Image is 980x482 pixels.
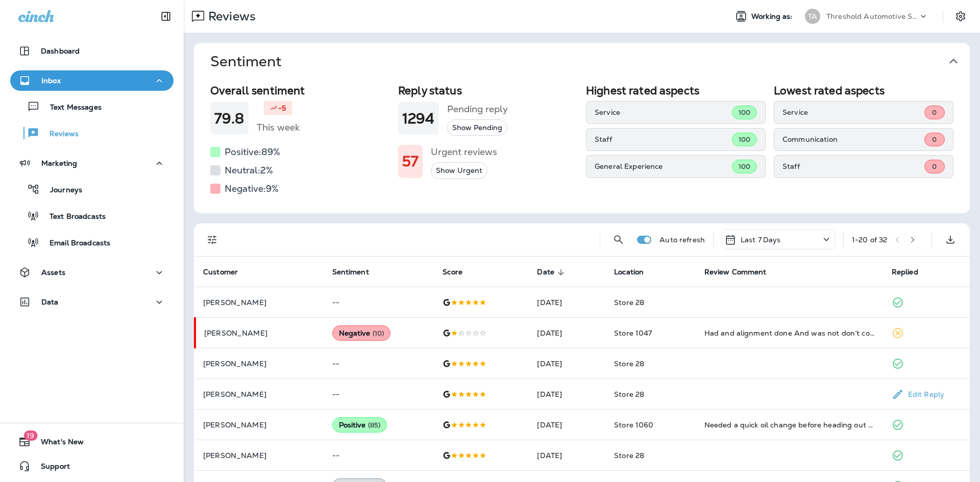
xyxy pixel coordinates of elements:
[529,287,606,318] td: [DATE]
[10,122,174,144] button: Reviews
[10,70,174,91] button: Inbox
[10,456,174,476] button: Support
[892,268,918,276] span: Replied
[940,230,961,250] button: Export as CSV
[826,12,918,20] p: Threshold Automotive Service dba Grease Monkey
[257,119,300,136] h5: This week
[608,230,629,250] button: Search Reviews
[614,359,644,368] span: Store 28
[443,268,462,276] span: Score
[203,360,316,368] p: [PERSON_NAME]
[782,162,924,170] p: Staff
[225,162,273,179] h5: Neutral: 2 %
[10,41,174,61] button: Dashboard
[932,162,937,171] span: 0
[782,108,924,116] p: Service
[951,7,970,26] button: Settings
[402,153,419,170] h1: 57
[373,329,384,338] span: ( 10 )
[203,268,238,276] span: Customer
[41,159,77,167] p: Marketing
[39,130,79,139] p: Reviews
[152,6,180,27] button: Collapse Sidebar
[529,318,606,348] td: [DATE]
[739,108,750,117] span: 100
[398,84,578,97] h2: Reply status
[892,268,932,277] span: Replied
[10,153,174,173] button: Marketing
[202,43,978,80] button: Sentiment
[10,262,174,283] button: Assets
[204,9,256,24] p: Reviews
[41,47,80,55] p: Dashboard
[774,84,953,97] h2: Lowest rated aspects
[704,268,767,276] span: Review Comment
[704,328,875,338] div: Had and alignment done And was not don’t correct and bolts were loose and because of it ruined tw...
[203,451,316,460] p: [PERSON_NAME]
[202,230,223,250] button: Filters
[614,451,644,460] span: Store 28
[614,420,653,429] span: Store 1060
[368,421,381,429] span: ( 85 )
[805,9,820,24] div: TA
[225,181,279,197] h5: Negative: 9 %
[31,462,70,474] span: Support
[40,103,102,113] p: Text Messages
[10,205,174,226] button: Text Broadcasts
[40,186,82,195] p: Journeys
[41,298,59,306] p: Data
[595,135,732,143] p: Staff
[332,325,391,341] div: Negative
[614,268,644,276] span: Location
[614,298,644,307] span: Store 28
[10,232,174,253] button: Email Broadcasts
[41,77,61,85] p: Inbox
[586,84,766,97] h2: Highest rated aspects
[324,287,435,318] td: --
[852,236,887,244] div: 1 - 20 of 32
[203,298,316,307] p: [PERSON_NAME]
[10,432,174,452] button: 19What's New
[614,268,657,277] span: Location
[659,236,705,244] p: Auto refresh
[210,84,390,97] h2: Overall sentiment
[10,292,174,312] button: Data
[595,108,732,116] p: Service
[210,53,281,70] h1: Sentiment
[431,144,497,160] h5: Urgent reviews
[447,119,507,136] button: Show Pending
[529,379,606,410] td: [DATE]
[932,135,937,144] span: 0
[225,144,280,160] h5: Positive: 89 %
[332,268,382,277] span: Sentiment
[194,80,970,213] div: Sentiment
[39,239,110,248] p: Email Broadcasts
[203,421,316,429] p: [PERSON_NAME]
[739,135,750,144] span: 100
[529,410,606,440] td: [DATE]
[204,329,316,337] p: [PERSON_NAME]
[203,390,316,398] p: [PERSON_NAME]
[10,179,174,200] button: Journeys
[447,101,508,117] h5: Pending reply
[203,268,251,277] span: Customer
[324,440,435,471] td: --
[31,438,84,450] span: What's New
[332,417,387,433] div: Positive
[529,440,606,471] td: [DATE]
[324,379,435,410] td: --
[751,12,795,21] span: Working as:
[704,420,875,430] div: Needed a quick oil change before heading out of town. They got it done fast with zero hassle.
[614,390,644,399] span: Store 28
[39,212,106,222] p: Text Broadcasts
[704,268,780,277] span: Review Comment
[402,110,435,127] h1: 1294
[332,268,369,276] span: Sentiment
[41,268,65,276] p: Assets
[537,268,554,276] span: Date
[278,103,286,113] p: -5
[932,108,937,117] span: 0
[443,268,476,277] span: Score
[529,348,606,379] td: [DATE]
[904,390,944,398] p: Edit Reply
